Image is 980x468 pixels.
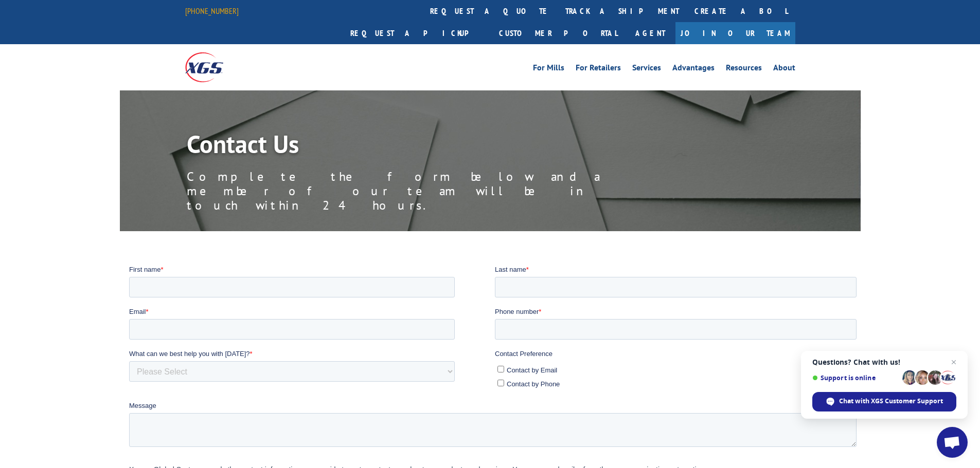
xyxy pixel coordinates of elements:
[187,132,650,161] h1: Contact Us
[343,22,491,44] a: Request a pickup
[185,6,239,16] a: [PHONE_NUMBER]
[726,64,762,75] a: Resources
[491,22,625,44] a: Customer Portal
[812,392,956,411] div: Chat with XGS Customer Support
[839,397,943,406] span: Chat with XGS Customer Support
[937,427,968,458] div: Open chat
[948,356,960,368] span: Close chat
[773,64,795,75] a: About
[533,64,564,75] a: For Mills
[675,22,795,44] a: Join Our Team
[625,22,675,44] a: Agent
[632,64,661,75] a: Services
[672,64,715,75] a: Advantages
[187,170,650,213] p: Complete the form below and a member of our team will be in touch within 24 hours.
[812,358,956,366] span: Questions? Chat with us!
[576,64,621,75] a: For Retailers
[812,374,899,382] span: Support is online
